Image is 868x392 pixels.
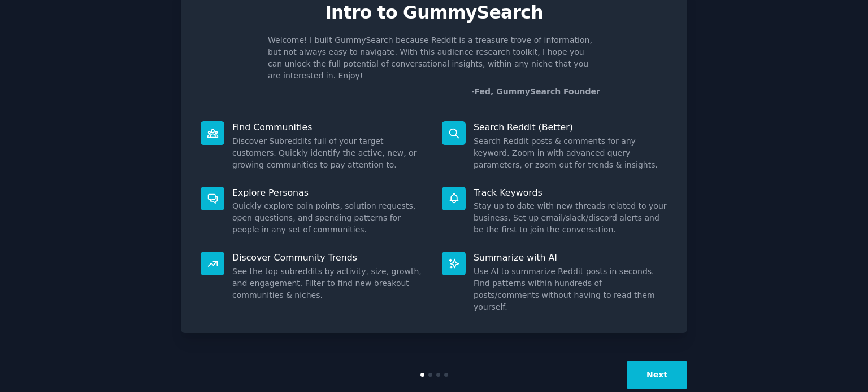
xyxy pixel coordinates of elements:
a: Fed, GummySearch Founder [474,87,600,96]
p: Find Communities [232,121,426,133]
p: Explore Personas [232,187,426,199]
dd: See the top subreddits by activity, size, growth, and engagement. Filter to find new breakout com... [232,266,426,301]
dd: Stay up to date with new threads related to your business. Set up email/slack/discord alerts and ... [474,200,667,236]
p: Welcome! I built GummySearch because Reddit is a treasure trove of information, but not always ea... [268,34,600,82]
p: Intro to GummySearch [193,3,675,23]
dd: Use AI to summarize Reddit posts in seconds. Find patterns within hundreds of posts/comments with... [474,266,667,313]
button: Next [627,361,687,389]
p: Track Keywords [474,187,667,199]
p: Summarize with AI [474,252,667,263]
dd: Quickly explore pain points, solution requests, open questions, and spending patterns for people ... [232,200,426,236]
dd: Discover Subreddits full of your target customers. Quickly identify the active, new, or growing c... [232,135,426,171]
p: Discover Community Trends [232,252,426,263]
dd: Search Reddit posts & comments for any keyword. Zoom in with advanced query parameters, or zoom o... [474,135,667,171]
p: Search Reddit (Better) [474,121,667,133]
div: - [471,86,600,98]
